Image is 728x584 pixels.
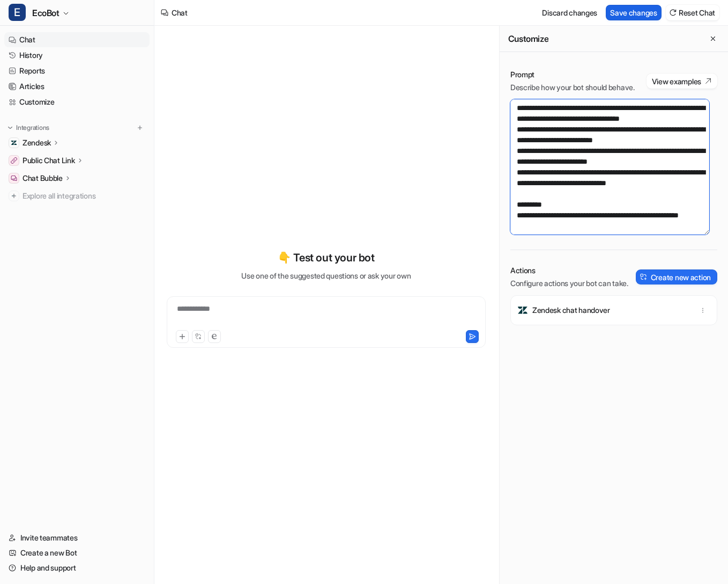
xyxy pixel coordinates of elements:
[16,123,49,132] p: Integrations
[4,48,150,63] a: History
[508,33,548,44] h2: Customize
[532,305,610,316] p: Zendesk chat handover
[11,175,17,181] img: Chat Bubble
[707,32,719,45] button: Close flyout
[4,560,150,575] a: Help and support
[4,122,53,133] button: Integrations
[606,5,662,20] button: Save changes
[278,250,374,266] p: 👇 Test out your bot
[23,187,145,205] span: Explore all integrations
[666,5,719,20] button: Reset Chat
[636,269,717,284] button: Create new action
[4,94,150,109] a: Customize
[4,79,150,94] a: Articles
[647,74,717,89] button: View examples
[23,155,75,166] p: Public Chat Link
[32,5,60,20] span: EcoBot
[538,5,601,20] button: Discard changes
[4,63,150,78] a: Reports
[11,157,17,164] img: Public Chat Link
[9,191,19,201] img: explore all integrations
[9,4,26,21] span: E
[510,69,635,80] p: Prompt
[4,32,150,47] a: Chat
[4,530,150,545] a: Invite teammates
[136,124,144,132] img: menu_add.svg
[172,7,188,18] div: Chat
[11,140,17,146] img: Zendesk
[6,124,14,132] img: expand menu
[510,265,628,276] p: Actions
[23,173,63,184] p: Chat Bubble
[4,188,150,203] a: Explore all integrations
[640,273,648,281] img: create-action-icon.svg
[517,305,528,316] img: Zendesk chat handover icon
[23,137,51,148] p: Zendesk
[510,82,635,93] p: Describe how your bot should behave.
[510,278,628,289] p: Configure actions your bot can take.
[241,270,411,281] p: Use one of the suggested questions or ask your own
[669,9,677,17] img: reset
[4,545,150,560] a: Create a new Bot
